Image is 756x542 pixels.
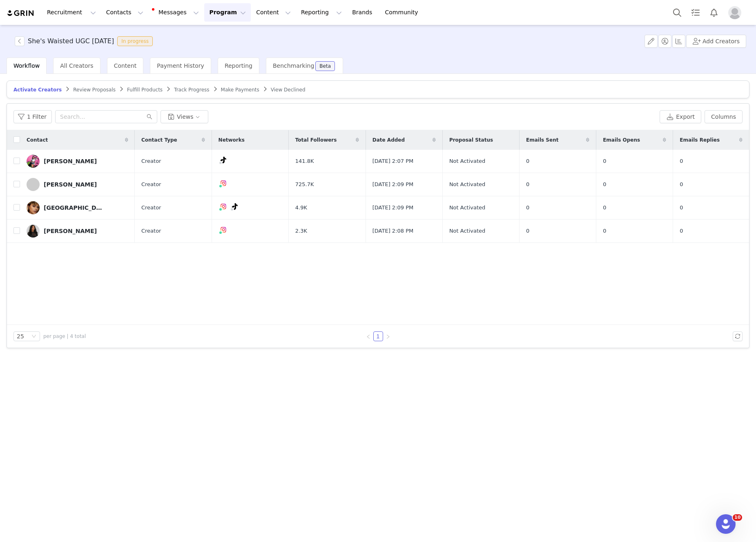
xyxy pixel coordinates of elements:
span: 0 [526,227,529,235]
span: 0 [680,227,683,235]
span: Networks [219,136,245,144]
span: 0 [680,204,683,212]
span: Emails Replies [680,136,720,144]
span: 725.7K [295,180,314,189]
button: Messages [149,3,204,22]
a: Tasks [687,3,705,22]
button: Add Creators [686,35,746,48]
div: [PERSON_NAME] [44,228,97,234]
button: 1 Filter [13,110,52,123]
a: 1 [374,332,383,341]
span: Contact [27,136,48,144]
button: Views [161,110,208,123]
div: [PERSON_NAME] [44,158,97,164]
img: afdf0a90-3b54-4e5d-989f-d34494d24deb.jpg [27,224,40,238]
span: All Creators [60,62,93,69]
button: Profile [723,6,749,19]
span: Review Proposals [73,87,116,93]
a: [PERSON_NAME] [27,178,128,191]
div: [GEOGRAPHIC_DATA] [44,204,105,211]
i: icon: right [386,334,390,339]
span: Emails Opens [603,136,640,144]
img: instagram.svg [220,227,227,233]
i: icon: left [366,334,371,339]
a: Brands [347,3,379,22]
button: Program [204,3,251,22]
span: Not Activated [449,157,485,165]
i: icon: down [31,334,36,340]
li: 1 [373,331,383,341]
span: [DATE] 2:09 PM [372,180,413,189]
span: Emails Sent [526,136,558,144]
span: Creator [141,180,161,189]
span: [DATE] 2:07 PM [372,157,413,165]
img: instagram.svg [220,180,227,187]
input: Search... [55,110,157,123]
span: 4.9K [295,204,307,212]
span: 0 [603,204,606,212]
img: instagram.svg [220,203,227,210]
span: [DATE] 2:08 PM [372,227,413,235]
img: 222b8be6-8aea-4d03-9b4a-e1680a3e6856.jpg [27,201,40,214]
span: Proposal Status [449,136,493,144]
span: [object Object] [15,36,156,46]
span: Fulfill Products [127,87,163,93]
a: [PERSON_NAME] [27,224,128,238]
span: Date Added [372,136,405,144]
button: Search [668,3,686,22]
span: 0 [603,157,606,165]
span: Creator [141,227,161,235]
button: Notifications [705,3,723,22]
a: [GEOGRAPHIC_DATA] [27,201,128,214]
li: Previous Page [364,331,373,341]
img: b3f05636-cb10-45c6-8986-f9145bf14706--s.jpg [27,155,40,168]
span: 0 [603,227,606,235]
span: Not Activated [449,180,485,189]
button: Export [660,110,701,123]
span: 0 [526,180,529,189]
a: Community [380,3,427,22]
i: icon: search [147,114,152,120]
span: 0 [526,157,529,165]
button: Reporting [296,3,347,22]
div: 25 [17,332,24,341]
h3: She's Waisted UGC [DATE] [28,36,114,46]
span: In progress [117,36,153,46]
span: Track Progress [174,87,209,93]
span: 0 [680,180,683,189]
span: Payment History [157,62,204,69]
img: grin logo [7,9,35,17]
span: Contact Type [141,136,177,144]
span: Total Followers [295,136,337,144]
button: Columns [705,110,743,123]
span: Make Payments [221,87,259,93]
span: Not Activated [449,204,485,212]
span: 0 [526,204,529,212]
li: Next Page [383,331,393,341]
span: Benchmarking [273,62,314,69]
div: [PERSON_NAME] [44,181,97,188]
img: placeholder-profile.jpg [728,6,741,19]
span: Creator [141,157,161,165]
iframe: Intercom live chat [716,514,736,534]
span: Not Activated [449,227,485,235]
span: Content [114,62,137,69]
span: Creator [141,204,161,212]
span: per page | 4 total [43,333,86,340]
span: Workflow [13,62,40,69]
span: Activate Creators [13,87,62,93]
button: Content [251,3,296,22]
a: [PERSON_NAME] [27,155,128,168]
div: Beta [319,64,331,69]
span: 0 [603,180,606,189]
button: Contacts [101,3,148,22]
span: 0 [680,157,683,165]
span: View Declined [271,87,306,93]
span: [DATE] 2:09 PM [372,204,413,212]
span: 2.3K [295,227,307,235]
span: 10 [733,514,742,521]
span: Reporting [225,62,252,69]
span: 141.8K [295,157,314,165]
button: Recruitment [42,3,101,22]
